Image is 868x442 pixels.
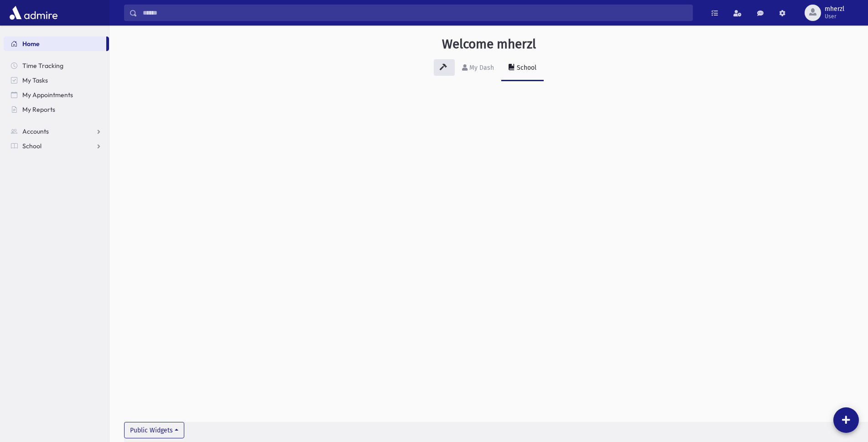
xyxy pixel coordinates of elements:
[22,91,73,99] span: My Appointments
[22,40,40,48] span: Home
[137,5,692,21] input: Search
[4,124,109,139] a: Accounts
[22,127,49,135] span: Accounts
[4,102,109,117] a: My Reports
[442,36,536,52] h3: Welcome mherzl
[22,105,55,114] span: My Reports
[124,422,184,438] button: Public Widgets
[515,64,536,72] div: School
[468,64,494,72] div: My Dash
[455,56,501,81] a: My Dash
[22,62,63,70] span: Time Tracking
[22,142,42,150] span: School
[22,76,48,84] span: My Tasks
[825,13,844,20] span: User
[501,56,544,81] a: School
[4,139,109,153] a: School
[825,5,844,13] span: mherzl
[4,88,109,102] a: My Appointments
[4,73,109,88] a: My Tasks
[4,58,109,73] a: Time Tracking
[4,36,106,51] a: Home
[7,4,60,22] img: AdmirePro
